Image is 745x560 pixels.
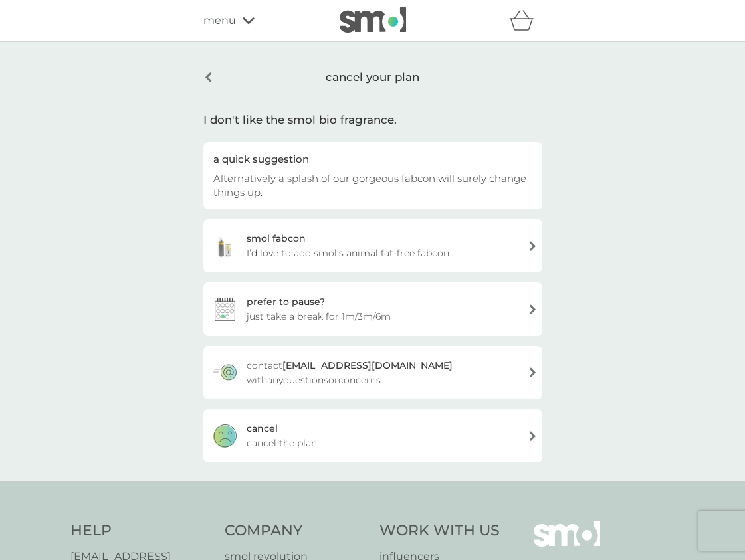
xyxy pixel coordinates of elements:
[509,7,542,34] div: basket
[203,12,236,29] span: menu
[247,294,325,309] div: prefer to pause?
[247,309,391,324] span: just take a break for 1m/3m/6m
[203,60,542,94] div: cancel your plan
[225,521,366,541] h4: Company
[213,152,532,166] div: a quick suggestion
[203,346,542,399] a: contact[EMAIL_ADDRESS][DOMAIN_NAME] withanyquestionsorconcerns
[340,7,406,33] img: smol
[379,521,500,541] h4: Work With Us
[203,111,542,129] div: I don't like the smol bio fragrance.
[247,246,449,260] span: I’d love to add smol’s animal fat-free fabcon
[247,231,306,246] div: smol fabcon
[247,358,517,387] span: contact with any questions or concerns
[70,521,212,541] h4: Help
[247,436,317,450] span: cancel the plan
[213,172,526,199] span: Alternatively a splash of our gorgeous fabcon will surely change things up.
[282,359,453,371] strong: [EMAIL_ADDRESS][DOMAIN_NAME]
[247,421,278,436] div: cancel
